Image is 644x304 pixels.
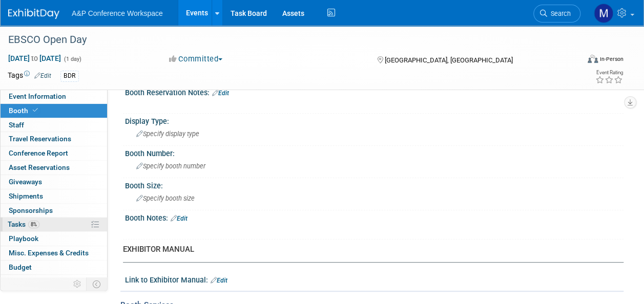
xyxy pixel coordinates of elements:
[1,260,107,274] a: Budget
[9,234,38,243] span: Playbook
[5,31,571,49] div: EBSCO Open Day
[594,4,613,23] img: Matt Hambridge
[136,130,199,138] span: Specify display type
[87,277,108,291] td: Toggle Event Tabs
[9,263,32,271] span: Budget
[212,90,229,97] a: Edit
[1,189,107,203] a: Shipments
[8,220,39,228] span: Tasks
[34,72,51,79] a: Edit
[1,246,107,260] a: Misc. Expenses & Credits
[1,132,107,146] a: Travel Reservations
[588,55,598,63] img: Format-Inperson.png
[1,275,107,289] a: ROI, Objectives & ROO
[69,277,87,291] td: Personalize Event Tab Strip
[125,114,624,126] div: Display Type:
[136,194,195,202] span: Specify booth size
[1,218,107,231] a: Tasks8%
[534,53,624,69] div: Event Format
[8,70,51,82] td: Tags
[8,54,61,63] span: [DATE] [DATE]
[1,175,107,189] a: Giveaways
[72,9,163,17] span: A&P Conference Workspace
[9,149,68,157] span: Conference Report
[125,272,624,286] div: Link to Exhibitor Manual:
[125,178,624,191] div: Booth Size:
[165,54,226,64] button: Committed
[9,106,40,115] span: Booth
[60,71,79,81] div: BDR
[9,121,24,129] span: Staff
[9,277,77,286] span: ROI, Objectives & ROO
[63,56,81,62] span: (1 day)
[125,210,624,224] div: Booth Notes:
[9,163,70,171] span: Asset Reservations
[1,232,107,246] a: Playbook
[9,192,43,200] span: Shipments
[125,146,624,159] div: Booth Number:
[1,161,107,175] a: Asset Reservations
[211,277,227,284] a: Edit
[595,70,623,75] div: Event Rating
[9,178,42,186] span: Giveaways
[9,249,89,257] span: Misc. Expenses & Credits
[8,9,59,19] img: ExhibitDay
[1,204,107,218] a: Sponsorships
[533,5,580,23] a: Search
[136,162,205,170] span: Specify booth number
[1,90,107,103] a: Event Information
[1,146,107,160] a: Conference Report
[385,56,513,64] span: [GEOGRAPHIC_DATA], [GEOGRAPHIC_DATA]
[599,55,624,63] div: In-Person
[171,215,188,222] a: Edit
[9,206,53,214] span: Sponsorships
[125,85,624,98] div: Booth Reservation Notes:
[28,221,39,228] span: 8%
[33,107,38,113] i: Booth reservation complete
[547,10,571,17] span: Search
[9,92,66,100] span: Event Information
[9,135,71,143] span: Travel Reservations
[1,104,107,118] a: Booth
[30,54,39,62] span: to
[1,118,107,132] a: Staff
[123,244,616,255] div: EXHIBITOR MANUAL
